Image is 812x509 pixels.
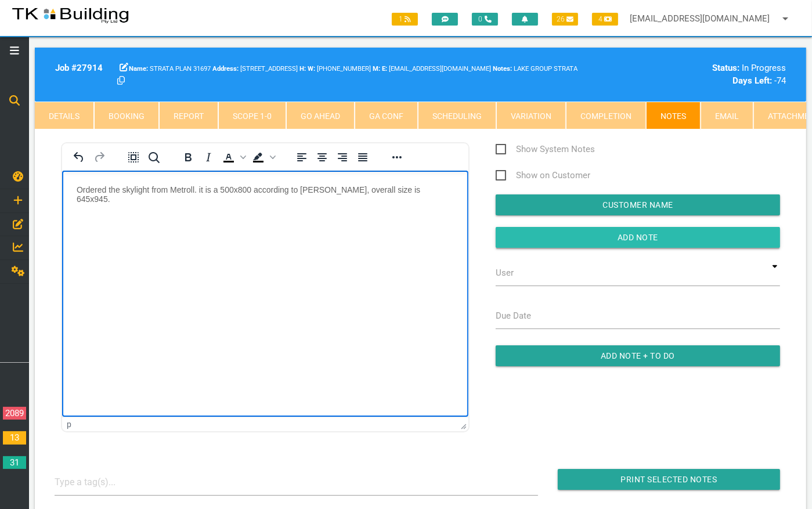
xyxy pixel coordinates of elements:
input: Print Selected Notes [558,469,780,490]
a: Report [159,102,218,129]
span: 26 [552,13,578,26]
a: Variation [496,102,566,129]
span: Show System Notes [496,142,595,157]
b: Address: [212,65,239,73]
b: E: [382,65,387,73]
div: Background color Black [248,149,277,165]
iframe: Rich Text Area [62,171,468,417]
label: Due Date [496,309,531,323]
span: LAKE GROUP STRATA [308,65,371,73]
b: M: [373,65,380,73]
input: Type a tag(s)... [55,469,142,495]
a: 13 [3,431,26,445]
button: Undo [69,149,89,165]
b: Job # 27914 [55,63,103,73]
b: Name: [129,65,148,73]
span: 0 [472,13,498,26]
input: Customer Name [496,194,780,215]
a: Scope 1-0 [218,102,286,129]
input: Add Note [496,227,780,248]
b: Status: [712,63,739,73]
div: Text color Black [219,149,248,165]
span: [EMAIL_ADDRESS][DOMAIN_NAME] [382,65,491,73]
span: Show on Customer [496,168,590,183]
b: W: [308,65,315,73]
b: Days Left: [732,75,772,86]
a: 31 [3,456,26,470]
a: Details [35,102,94,129]
button: Select all [124,149,143,165]
a: Booking [94,102,159,129]
button: Italic [199,149,218,165]
button: Reveal or hide additional toolbar items [387,149,407,165]
a: 2089 [3,407,26,420]
img: s3file [12,6,129,24]
button: Align right [333,149,352,165]
div: Press the Up and Down arrow keys to resize the editor. [461,419,467,429]
button: Justify [353,149,373,165]
button: Align center [312,149,332,165]
a: Email [701,102,753,129]
input: Add Note + To Do [496,345,780,366]
button: Find and replace [144,149,164,165]
a: Notes [646,102,701,129]
button: Align left [292,149,312,165]
b: Notes: [493,65,512,73]
span: 1 [392,13,418,26]
b: H: [299,65,306,73]
div: In Progress -74 [613,62,786,88]
button: Redo [89,149,109,165]
a: Scheduling [418,102,496,129]
button: Bold [178,149,198,165]
a: GA Conf [355,102,418,129]
a: Go Ahead [286,102,355,129]
span: LAKE GROUP STRATA [493,65,578,73]
div: p [67,420,71,429]
span: STRATA PLAN 31697 [129,65,211,73]
span: 4 [592,13,618,26]
a: Completion [566,102,646,129]
span: [STREET_ADDRESS] [212,65,298,73]
a: Click here copy customer information. [117,75,125,86]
